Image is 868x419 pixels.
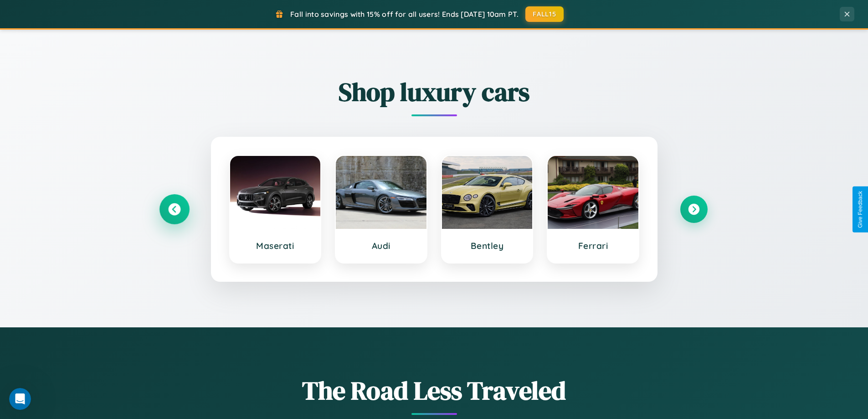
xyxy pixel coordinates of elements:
[451,240,524,251] h3: Bentley
[557,240,629,251] h3: Ferrari
[345,240,417,251] h3: Audi
[525,6,564,22] button: FALL15
[9,388,31,410] iframe: Intercom live chat
[290,10,519,19] span: Fall into savings with 15% off for all users! Ends [DATE] 10am PT.
[161,373,708,408] h1: The Road Less Traveled
[239,240,312,251] h3: Maserati
[857,191,863,228] div: Give Feedback
[161,74,708,109] h2: Shop luxury cars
